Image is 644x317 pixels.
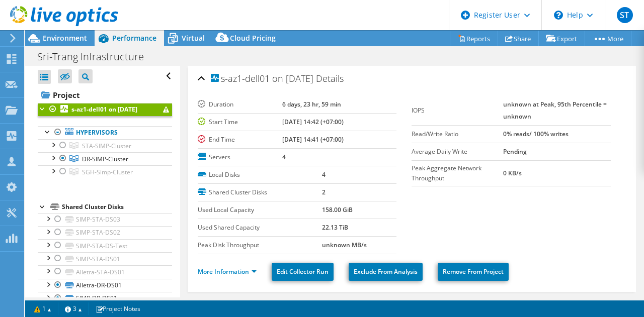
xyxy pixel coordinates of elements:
label: Start Time [198,117,282,127]
b: unknown MB/s [322,241,367,249]
a: Exclude From Analysis [349,263,423,281]
a: SIMP-STA-DS01 [38,252,172,265]
span: DR-SIMP-Cluster [82,155,128,163]
label: Local Disks [198,170,322,180]
a: SIMP-STA-DS02 [38,226,172,239]
h1: Sri-Trang Infrastructure [33,51,159,62]
b: [DATE] 14:42 (+07:00) [282,118,344,126]
span: Environment [43,33,87,43]
label: IOPS [412,105,503,116]
span: ST [617,7,633,23]
a: More Information [198,267,257,276]
label: Peak Aggregate Network Throughput [412,163,503,183]
a: STA-SIMP-Cluster [38,139,172,152]
a: Hypervisors [38,126,172,139]
span: Details [316,72,344,84]
a: Share [498,31,539,46]
a: 3 [58,302,89,315]
a: Edit Collector Run [272,263,334,281]
a: Reports [450,31,498,46]
b: 0% reads/ 100% writes [503,130,569,138]
a: SGH-Simp-Cluster [38,165,172,178]
a: SIMP-STA-DS03 [38,213,172,226]
span: Performance [112,33,156,43]
a: 1 [27,302,58,315]
label: Used Local Capacity [198,205,322,215]
b: 4 [322,170,326,179]
b: 6 days, 23 hr, 59 min [282,100,341,109]
a: Alletra-STA-DS01 [38,265,172,278]
label: Servers [198,152,282,162]
label: Shared Cluster Disks [198,187,322,197]
label: Used Shared Capacity [198,223,322,233]
a: SIMP-DR-DS01 [38,292,172,305]
b: 22.13 TiB [322,223,348,232]
a: Project Notes [89,302,147,315]
a: s-az1-dell01 on [DATE] [38,103,172,116]
a: SIMP-STA-DS-Test [38,239,172,252]
b: s-az1-dell01 on [DATE] [71,105,137,114]
b: Pending [503,147,527,156]
label: End Time [198,135,282,145]
label: Read/Write Ratio [412,129,503,139]
b: 4 [282,153,286,161]
a: Project [38,87,172,103]
label: Average Daily Write [412,147,503,157]
a: Export [538,31,585,46]
span: s-az1-dell01 on [DATE] [211,74,313,84]
span: STA-SIMP-Cluster [82,142,131,150]
b: 0 KB/s [503,169,522,177]
a: Alletra-DR-DS01 [38,279,172,292]
a: DR-SIMP-Cluster [38,152,172,165]
a: Remove From Project [438,263,509,281]
b: 158.00 GiB [322,205,353,214]
div: Shared Cluster Disks [62,201,172,213]
label: Duration [198,99,282,110]
label: Peak Disk Throughput [198,240,322,250]
span: Cloud Pricing [230,33,276,43]
b: [DATE] 14:41 (+07:00) [282,135,344,144]
b: 2 [322,188,326,196]
span: Virtual [182,33,205,43]
b: unknown at Peak, 95th Percentile = unknown [503,100,607,121]
a: More [585,31,631,46]
svg: \n [554,11,563,20]
span: SGH-Simp-Cluster [82,168,133,176]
